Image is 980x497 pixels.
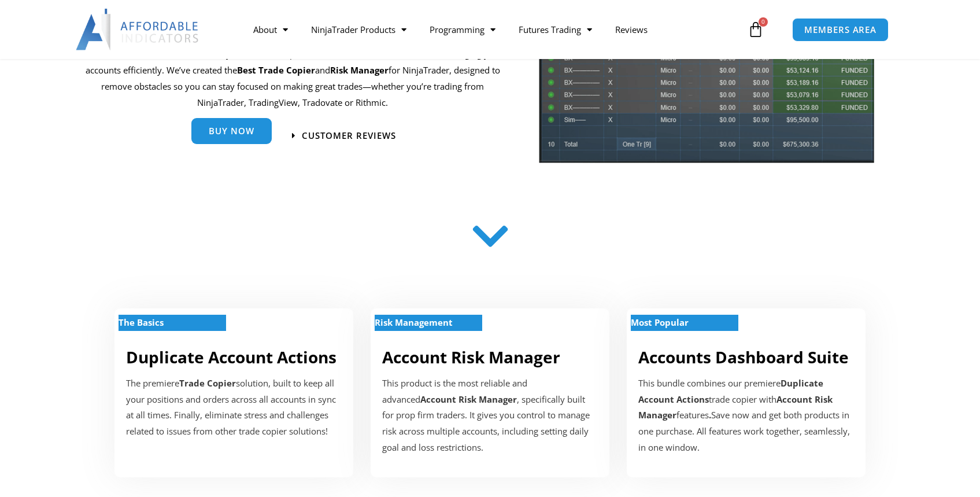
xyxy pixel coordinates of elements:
[76,9,200,50] img: LogoAI | Affordable Indicators – NinjaTrader
[179,377,236,389] strong: Trade Copier
[792,18,889,42] a: MEMBERS AREA
[709,409,711,421] b: .
[292,131,396,140] a: Customer Reviews
[209,127,254,135] span: Buy Now
[759,17,768,27] span: 0
[375,316,453,328] strong: Risk Management
[638,377,823,405] b: Duplicate Account Actions
[191,118,272,144] a: Buy Now
[126,346,336,368] a: Duplicate Account Actions
[83,46,503,111] p: The Accounts Dashboard for the NinjaTrader Desktop Platform is an all in one solution for managin...
[242,16,745,43] nav: Menu
[507,16,604,43] a: Futures Trading
[126,375,342,440] p: The premiere solution, built to keep all your positions and orders across all accounts in sync at...
[730,13,781,46] a: 0
[330,64,389,76] strong: Risk Manager
[420,393,517,405] strong: Account Risk Manager
[382,346,560,368] a: Account Risk Manager
[631,316,689,328] strong: Most Popular
[382,375,598,456] p: This product is the most reliable and advanced , specifically built for prop firm traders. It giv...
[418,16,507,43] a: Programming
[604,16,659,43] a: Reviews
[804,25,877,34] span: MEMBERS AREA
[302,131,396,140] span: Customer Reviews
[242,16,299,43] a: About
[638,346,849,368] a: Accounts Dashboard Suite
[638,375,854,456] div: This bundle combines our premiere trade copier with features Save now and get both products in on...
[119,316,164,328] strong: The Basics
[237,64,315,76] b: Best Trade Copier
[299,16,418,43] a: NinjaTrader Products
